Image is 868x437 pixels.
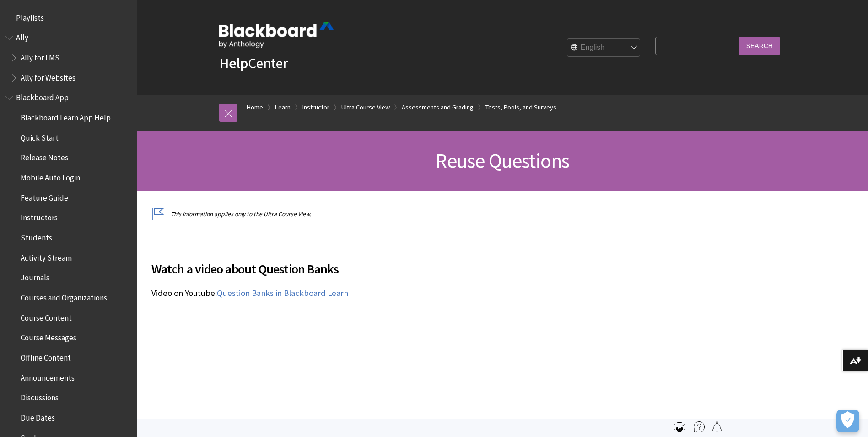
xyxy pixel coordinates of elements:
span: Quick Start [21,130,59,142]
span: Playlists [16,10,44,22]
a: Tests, Pools, and Surveys [485,102,556,113]
span: Offline Content [21,350,71,362]
img: More help [694,421,705,432]
strong: Help [219,54,248,72]
select: Site Language Selector [567,39,641,57]
span: Course Messages [21,330,76,343]
span: Course Content [21,310,72,322]
span: Reuse Questions [436,148,569,173]
span: Question Banks in Blackboard Learn [217,288,348,298]
span: Journals [21,270,49,283]
nav: Book outline for Playlists [5,10,132,26]
img: Blackboard by Anthology [219,22,334,48]
span: Ally for Websites [21,70,75,82]
button: فتح التفضيلات [836,410,859,432]
a: Home [247,102,263,113]
p: This information applies only to the Ultra Course View. [151,210,719,218]
span: Courses and Organizations [21,290,107,302]
span: Ally [16,30,28,43]
a: Instructor [302,102,329,113]
span: Activity Stream [21,250,72,262]
span: Feature Guide [21,190,68,202]
span: Video on Youtube: [151,288,217,298]
img: Follow this page [712,421,722,432]
span: Release Notes [21,150,68,163]
nav: Book outline for Anthology Ally Help [5,30,132,86]
span: Blackboard Learn App Help [21,110,111,122]
img: Print [674,421,685,432]
span: Ally for LMS [21,50,59,62]
input: Search [739,37,780,55]
span: Students [21,230,52,242]
span: Watch a video about Question Banks [151,259,719,279]
a: Ultra Course View [341,102,390,113]
a: Learn [275,102,291,113]
span: Blackboard App [16,90,69,103]
span: Discussions [21,390,59,402]
span: Announcements [21,370,75,382]
span: Due Dates [21,410,55,422]
a: Assessments and Grading [402,102,474,113]
a: Question Banks in Blackboard Learn [217,288,348,299]
span: Mobile Auto Login [21,170,80,182]
a: HelpCenter [219,54,288,72]
span: Instructors [21,210,58,223]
